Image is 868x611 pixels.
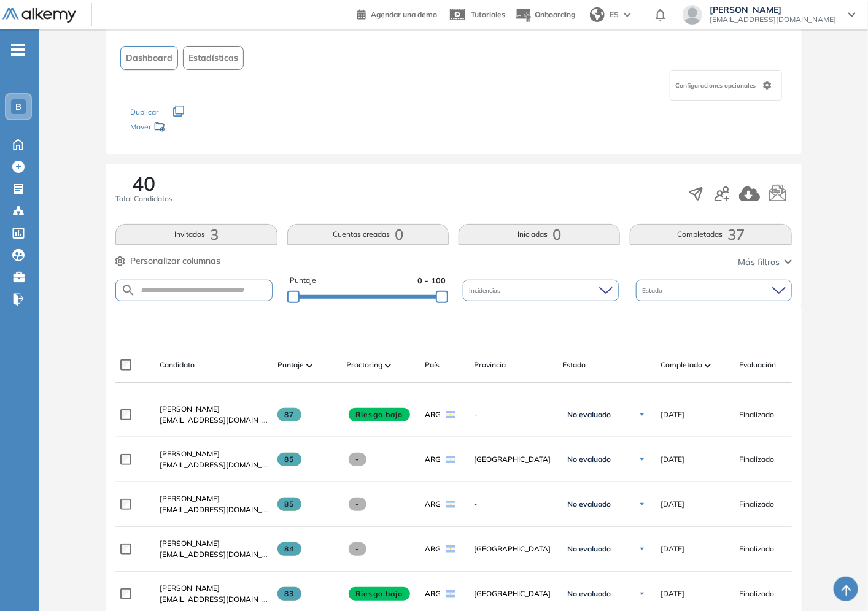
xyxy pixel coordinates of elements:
span: Estadísticas [188,52,238,64]
span: [GEOGRAPHIC_DATA] [474,544,552,555]
span: [EMAIL_ADDRESS][DOMAIN_NAME] [160,415,268,426]
span: Tutoriales [471,10,505,19]
span: Finalizado [739,544,774,555]
span: ARG [425,544,441,555]
span: No evaluado [567,499,611,509]
a: [PERSON_NAME] [160,448,268,459]
img: [missing "en.ARROW_ALT" translation] [705,364,711,367]
img: Ícono de flecha [638,501,646,508]
span: [EMAIL_ADDRESS][DOMAIN_NAME] [710,15,836,25]
span: 84 [277,542,301,556]
span: ARG [425,588,441,599]
a: [PERSON_NAME] [160,404,268,415]
span: Incidencias [469,286,503,295]
img: ARG [446,411,455,418]
img: ARG [446,456,455,463]
img: [missing "en.ARROW_ALT" translation] [306,364,312,367]
button: Completadas37 [630,224,791,245]
span: Candidato [160,359,195,371]
span: [DATE] [661,544,684,555]
span: Configuraciones opcionales [675,81,758,90]
span: [DATE] [661,499,684,510]
div: Incidencias [463,280,619,301]
span: No evaluado [567,455,611,464]
img: Ícono de flecha [638,545,646,553]
img: ARG [446,590,455,598]
span: No evaluado [567,410,611,420]
span: [EMAIL_ADDRESS][DOMAIN_NAME] [160,459,268,471]
button: Onboarding [515,2,575,28]
span: Onboarding [535,10,575,19]
span: ES [610,9,619,20]
img: Logo [2,8,76,23]
span: Evaluación [739,359,776,371]
span: Estado [642,286,665,295]
div: Configuraciones opcionales [670,70,782,101]
span: [PERSON_NAME] [160,583,220,593]
span: - [474,499,552,510]
span: [PERSON_NAME] [160,539,220,548]
span: Dashboard [126,52,172,64]
span: 0 - 100 [417,275,446,286]
span: Completado [661,359,702,371]
span: Finalizado [739,588,774,599]
div: Mover [130,117,253,139]
span: No evaluado [567,544,611,554]
span: 85 [277,498,301,511]
div: Estado [636,280,792,301]
button: Personalizar columnas [115,255,220,267]
span: 87 [277,408,301,421]
span: Más filtros [738,256,780,269]
span: [EMAIL_ADDRESS][DOMAIN_NAME] [160,504,268,515]
img: ARG [446,501,455,508]
span: ARG [425,499,441,510]
span: - [474,409,552,420]
span: No evaluado [567,589,611,599]
span: Finalizado [739,409,774,420]
span: Agendar una demo [371,10,437,19]
span: [PERSON_NAME] [160,494,220,503]
a: [PERSON_NAME] [160,538,268,549]
button: Dashboard [120,46,178,70]
button: Cuentas creadas0 [287,224,449,245]
img: arrow [624,12,631,17]
span: Total Candidatos [115,193,172,204]
span: Provincia [474,359,506,371]
button: Más filtros [738,256,792,269]
span: Finalizado [739,454,774,465]
a: Agendar una demo [357,6,437,21]
span: Riesgo bajo [349,408,410,421]
span: [EMAIL_ADDRESS][DOMAIN_NAME] [160,594,268,605]
span: - [349,498,366,511]
span: 85 [277,453,301,466]
span: - [349,542,366,556]
span: Finalizado [739,499,774,510]
img: [missing "en.ARROW_ALT" translation] [385,364,391,367]
span: [DATE] [661,588,684,599]
span: [GEOGRAPHIC_DATA] [474,454,552,465]
button: Estadísticas [183,46,244,70]
a: [PERSON_NAME] [160,493,268,504]
span: 83 [277,587,301,601]
span: Duplicar [130,107,158,117]
span: Puntaje [290,275,316,286]
img: world [590,7,605,22]
span: B [15,102,21,112]
span: [DATE] [661,409,684,420]
span: [DATE] [661,454,684,465]
span: [EMAIL_ADDRESS][DOMAIN_NAME] [160,549,268,560]
a: [PERSON_NAME] [160,583,268,594]
img: Ícono de flecha [638,590,646,598]
span: [PERSON_NAME] [710,5,836,15]
span: Riesgo bajo [349,587,410,601]
span: ARG [425,409,441,420]
img: SEARCH_ALT [121,283,136,298]
img: ARG [446,545,455,553]
span: [GEOGRAPHIC_DATA] [474,588,552,599]
span: [PERSON_NAME] [160,404,220,413]
span: Personalizar columnas [130,255,220,267]
button: Iniciadas0 [459,224,620,245]
span: Proctoring [346,359,382,371]
img: Ícono de flecha [638,456,646,463]
span: Puntaje [277,359,304,371]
